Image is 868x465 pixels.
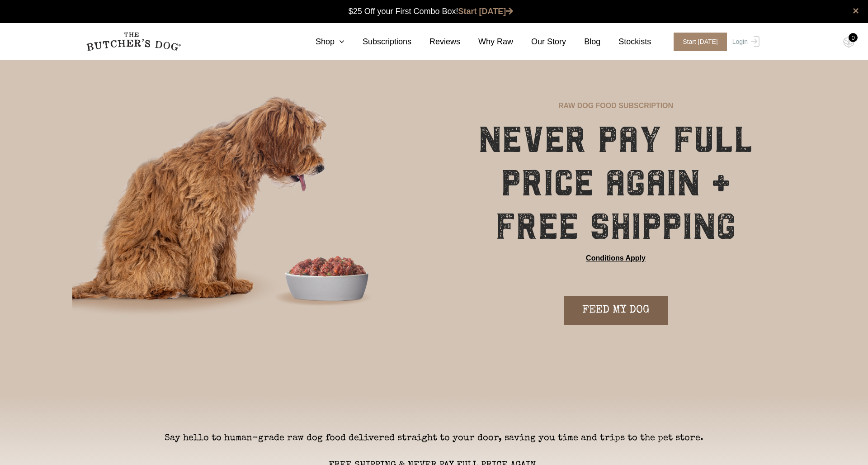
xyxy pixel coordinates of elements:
img: blaze-subscription-hero [72,59,432,359]
h1: NEVER PAY FULL PRICE AGAIN + FREE SHIPPING [458,118,773,248]
a: Conditions Apply [586,253,646,264]
a: Login [730,33,759,51]
a: Why Raw [460,36,513,48]
a: close [853,5,859,16]
a: Start [DATE] [665,33,730,51]
a: Reviews [411,36,460,48]
a: Blog [566,36,600,48]
a: Shop [297,36,344,48]
a: Subscriptions [344,36,411,48]
div: 0 [849,33,858,42]
p: RAW DOG FOOD SUBSCRIPTION [558,100,673,111]
span: Start [DATE] [674,33,727,51]
img: TBD_Cart-Empty.png [843,36,854,48]
a: Our Story [513,36,566,48]
a: Start [DATE] [458,7,514,16]
a: Stockists [600,36,651,48]
a: FEED MY DOG [564,296,668,325]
